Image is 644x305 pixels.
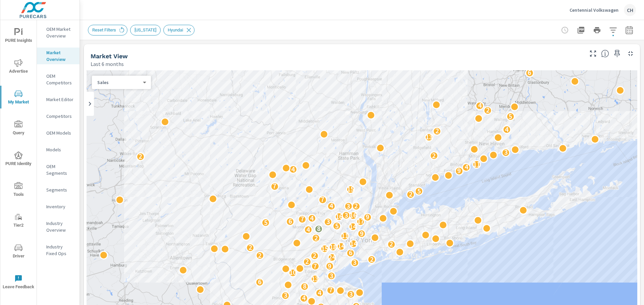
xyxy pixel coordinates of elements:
[37,202,79,212] div: Inventory
[465,163,468,171] p: 4
[88,25,127,35] div: Reset Filters
[37,111,79,121] div: Competitors
[2,90,35,106] span: My Market
[264,219,268,227] p: 5
[321,196,324,204] p: 7
[318,289,321,297] p: 4
[46,186,74,193] p: Segments
[328,262,331,270] p: 9
[606,23,620,37] button: Apply Filters
[357,217,364,225] p: 17
[258,251,262,259] p: 2
[457,167,461,175] p: 9
[335,213,343,221] p: 16
[349,249,353,257] p: 6
[335,222,339,230] p: 5
[88,27,120,32] span: Reset Filters
[570,7,619,13] p: Centennial Volkswagen
[435,127,439,135] p: 2
[163,25,195,35] div: Hyundai
[46,146,74,153] p: Models
[37,145,79,155] div: Models
[409,190,413,198] p: 2
[370,255,374,263] p: 2
[2,59,35,75] span: Advertise
[2,28,35,45] span: PURE Insights
[2,213,35,229] span: Tier2
[432,152,436,160] p: 2
[46,26,74,39] p: OEM Market Overview
[2,244,35,260] span: Driver
[350,240,357,248] p: 14
[91,60,124,68] p: Last 6 months
[337,242,345,250] p: 14
[289,269,297,277] p: 10
[37,161,79,178] div: OEM Segments
[360,230,364,238] p: 9
[46,73,74,86] p: OEM Competitors
[326,218,330,226] p: 3
[273,182,276,190] p: 7
[321,245,328,253] p: 15
[588,48,598,59] button: Make Fullscreen
[350,211,357,219] p: 16
[2,275,35,291] span: Leave Feedback
[291,165,295,173] p: 4
[349,223,357,231] p: 14
[46,113,74,120] p: Competitors
[301,215,304,223] p: 7
[46,130,74,136] p: OEM Models
[389,240,393,248] p: 2
[346,202,350,210] p: 3
[344,211,348,219] p: 3
[313,251,316,259] p: 2
[329,243,337,251] p: 18
[505,126,508,134] p: 4
[284,291,287,299] p: 3
[46,163,74,176] p: OEM Segments
[349,290,353,298] p: 3
[623,23,636,37] button: Select Date Range
[46,203,74,210] p: Inventory
[486,106,490,114] p: 2
[425,133,433,141] p: 13
[313,262,317,270] p: 7
[139,152,142,160] p: 2
[306,226,310,234] p: 4
[574,23,588,37] button: "Export Report to PDF"
[2,151,35,168] span: PURE Identity
[314,234,318,242] p: 2
[37,48,79,64] div: Market Overview
[347,185,354,193] p: 15
[329,202,333,210] p: 4
[625,48,636,59] button: Minimize Widget
[37,185,79,195] div: Segments
[473,160,480,168] p: 11
[417,187,421,195] p: 5
[601,50,609,58] span: Understand by postal code where vehicles are selling. [Source: Market registration data from thir...
[2,182,35,199] span: Tools
[37,24,79,41] div: OEM Market Overview
[46,220,74,233] p: Industry Overview
[46,243,74,257] p: Industry Fixed Ops
[612,48,623,59] span: Save this to your personalized report
[91,53,128,60] h5: Market View
[528,69,531,77] p: 6
[310,214,314,222] p: 4
[330,272,333,280] p: 3
[37,242,79,258] div: Industry Fixed Ops
[97,79,140,85] p: Sales
[354,202,358,210] p: 2
[92,79,146,86] div: Sales
[341,232,348,240] p: 11
[302,294,306,302] p: 4
[590,23,604,37] button: Print Report
[366,213,369,221] p: 9
[305,257,309,265] p: 2
[37,128,79,138] div: OEM Models
[37,94,79,104] div: Market Editor
[329,286,333,294] p: 7
[0,20,37,297] div: nav menu
[508,112,512,121] p: 5
[328,253,336,261] p: 24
